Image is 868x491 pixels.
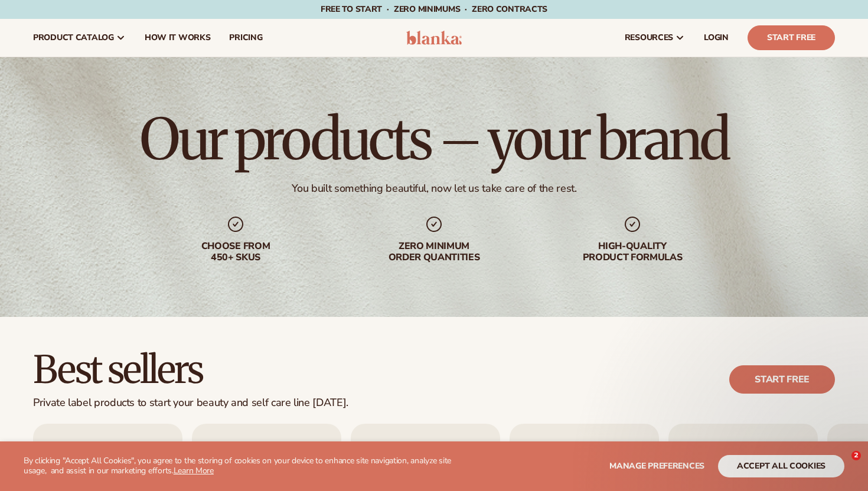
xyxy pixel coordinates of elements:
[704,33,729,42] span: LOGIN
[24,456,461,476] p: By clicking "Accept All Cookies", you agree to the storing of cookies on your device to enhance s...
[229,33,262,42] span: pricing
[358,241,510,263] div: Zero minimum order quantities
[135,19,220,57] a: How It Works
[406,31,462,45] img: logo
[33,397,348,410] div: Private label products to start your beauty and self care line [DATE].
[33,33,114,42] span: product catalog
[33,350,348,389] h2: Best sellers
[321,4,547,15] span: Free to start · ZERO minimums · ZERO contracts
[625,33,673,42] span: resources
[609,455,704,477] button: Manage preferences
[557,241,708,263] div: High-quality product formulas
[24,19,135,57] a: product catalog
[145,33,211,42] span: How It Works
[718,455,844,477] button: accept all cookies
[615,19,694,57] a: resources
[748,25,835,50] a: Start Free
[851,451,861,460] span: 2
[827,451,856,479] iframe: Intercom live chat
[140,111,728,168] h1: Our products – your brand
[160,241,311,263] div: Choose from 450+ Skus
[220,19,272,57] a: pricing
[609,460,704,472] span: Manage preferences
[174,465,214,476] a: Learn More
[694,19,738,57] a: LOGIN
[292,182,577,195] div: You built something beautiful, now let us take care of the rest.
